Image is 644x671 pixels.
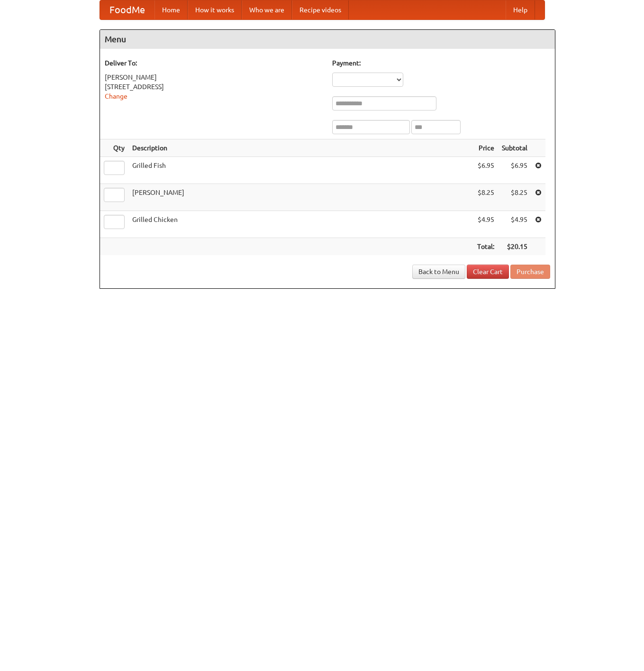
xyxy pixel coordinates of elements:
[292,0,349,19] a: Recipe videos
[412,265,465,279] a: Back to Menu
[473,211,498,238] td: $4.95
[498,184,531,211] td: $8.25
[128,211,473,238] td: Grilled Chicken
[100,139,128,157] th: Qty
[473,238,498,256] th: Total:
[154,0,188,19] a: Home
[100,30,555,49] h4: Menu
[188,0,242,19] a: How it works
[332,58,550,68] h5: Payment:
[473,139,498,157] th: Price
[510,265,550,279] button: Purchase
[100,0,154,19] a: FoodMe
[128,157,473,184] td: Grilled Fish
[105,73,323,82] div: [PERSON_NAME]
[128,184,473,211] td: [PERSON_NAME]
[473,157,498,184] td: $6.95
[473,184,498,211] td: $8.25
[105,82,323,92] div: [STREET_ADDRESS]
[506,0,535,19] a: Help
[128,139,473,157] th: Description
[105,92,127,100] a: Change
[467,265,509,279] a: Clear Cart
[498,157,531,184] td: $6.95
[498,238,531,256] th: $20.15
[498,139,531,157] th: Subtotal
[105,58,323,68] h5: Deliver To:
[498,211,531,238] td: $4.95
[242,0,292,19] a: Who we are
